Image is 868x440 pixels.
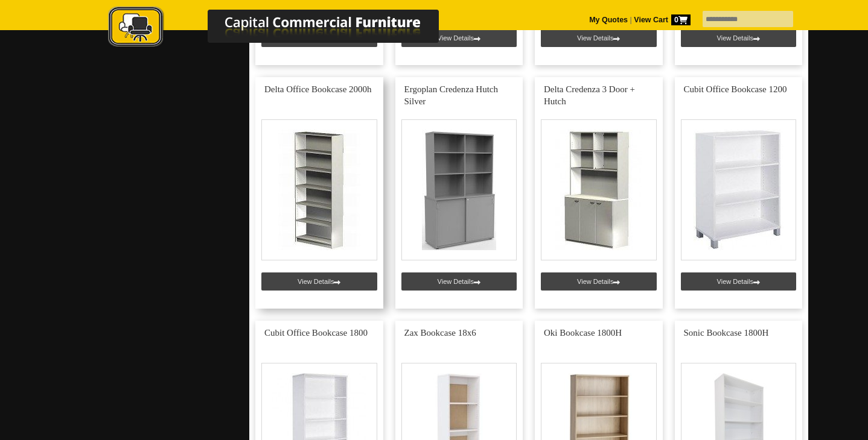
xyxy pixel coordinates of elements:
[671,14,691,25] span: 0
[632,16,691,24] a: View Cart0
[75,6,497,54] a: Capital Commercial Furniture Logo
[589,16,628,24] a: My Quotes
[75,6,497,50] img: Capital Commercial Furniture Logo
[634,16,691,24] strong: View Cart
